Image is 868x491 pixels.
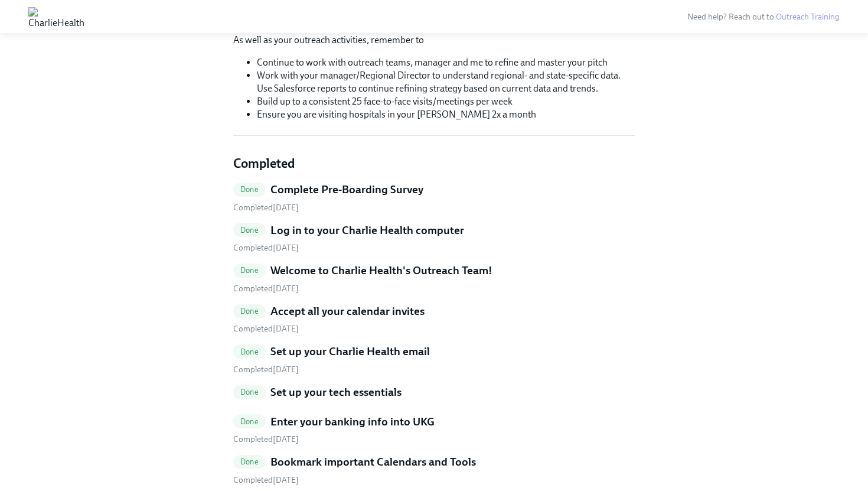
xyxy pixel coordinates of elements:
li: Build up to a consistent 25 face-to-face visits/meetings per week [257,95,635,108]
h5: Enter your banking info into UKG [270,414,435,430]
h5: Welcome to Charlie Health's Outreach Team! [270,263,492,278]
a: DoneLog in to your Charlie Health computer Completed[DATE] [233,223,635,254]
span: Thursday, July 17th 2025, 10:42 am [233,243,299,253]
li: Work with your manager/Regional Director to understand regional- and state-specific data. Use Sal... [257,69,635,95]
h5: Log in to your Charlie Health computer [270,223,464,238]
img: CharlieHealth [28,7,84,26]
span: Monday, July 21st 2025, 7:03 am [233,324,299,334]
p: As well as your outreach activities, remember to [233,34,635,47]
li: Continue to work with outreach teams, manager and me to refine and master your pitch [257,56,635,69]
span: Done [233,266,266,275]
h4: Completed [233,155,635,173]
a: DoneBookmark important Calendars and Tools Completed[DATE] [233,454,635,486]
a: DoneComplete Pre-Boarding Survey Completed[DATE] [233,182,635,213]
a: DoneSet up your tech essentials [233,385,635,405]
h5: Complete Pre-Boarding Survey [270,182,423,197]
h5: Bookmark important Calendars and Tools [270,454,476,470]
span: Completed [DATE] [233,434,299,444]
a: DoneWelcome to Charlie Health's Outreach Team! Completed[DATE] [233,263,635,294]
li: Ensure you are visiting hospitals in your [PERSON_NAME] 2x a month [257,108,635,121]
span: Thursday, July 17th 2025, 11:04 am [233,284,299,294]
span: Done [233,307,266,316]
a: DoneAccept all your calendar invites Completed[DATE] [233,304,635,335]
h5: Set up your tech essentials [270,385,402,400]
span: Done [233,185,266,194]
span: Thursday, July 17th 2025, 10:59 am [233,203,299,213]
a: DoneSet up your Charlie Health email Completed[DATE] [233,344,635,375]
span: Monday, July 21st 2025, 8:38 am [233,365,299,375]
span: Done [233,388,266,396]
h5: Accept all your calendar invites [270,304,425,319]
span: Need help? Reach out to [687,12,840,22]
span: Done [233,457,266,466]
span: Done [233,226,266,235]
a: DoneEnter your banking info into UKG Completed[DATE] [233,414,635,446]
h5: Set up your Charlie Health email [270,344,430,359]
span: Done [233,347,266,356]
span: Done [233,417,266,426]
a: Outreach Training [776,12,840,22]
span: Monday, July 21st 2025, 4:10 pm [233,475,299,485]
